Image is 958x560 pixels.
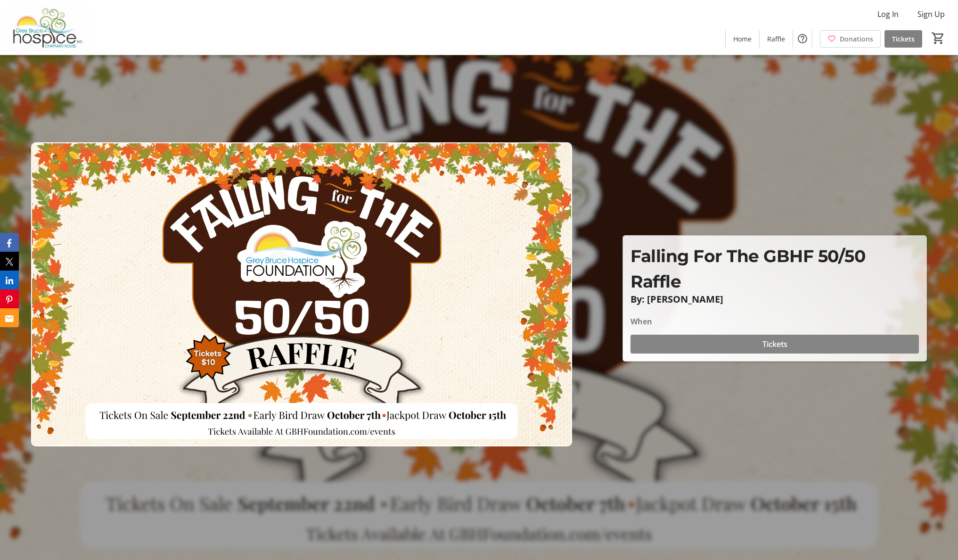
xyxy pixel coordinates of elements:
[630,335,919,354] button: Tickets
[767,34,785,44] span: Raffle
[793,29,812,48] button: Help
[820,30,881,48] a: Donations
[892,34,915,44] span: Tickets
[760,30,793,48] a: Raffle
[877,8,899,20] span: Log In
[884,30,922,48] a: Tickets
[762,338,787,350] span: Tickets
[630,246,865,292] span: Falling For The GBHF 50/50 Raffle
[917,8,945,20] span: Sign Up
[31,142,572,447] img: Campaign CTA Media Photo
[930,30,947,47] button: Cart
[630,294,919,305] p: By: [PERSON_NAME]
[910,7,952,22] button: Sign Up
[733,34,752,44] span: Home
[726,30,759,48] a: Home
[630,316,652,327] div: When
[6,4,90,51] img: Grey Bruce Hospice's Logo
[870,7,906,22] button: Log In
[840,34,873,44] span: Donations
